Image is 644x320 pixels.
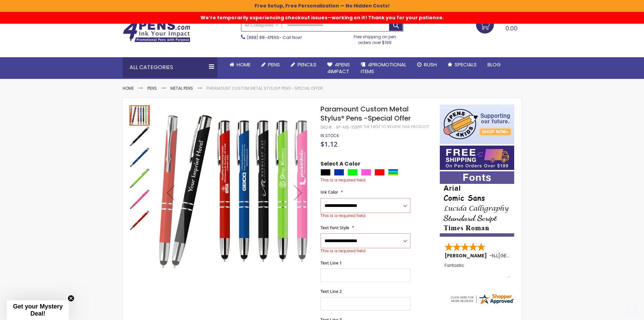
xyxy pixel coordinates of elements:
[505,24,518,33] span: 0.00
[361,61,406,75] span: 4PROMOTIONAL ITEMS
[450,301,515,306] a: 4pens.com certificate URL
[487,61,501,68] span: Blog
[207,86,323,91] li: Paramount Custom Metal Stylus® Pens -Special Offer
[455,61,477,68] span: Specials
[200,11,444,21] span: We’re temporarily experiencing checkout issues—working on it! Thank you for your patience.
[450,293,515,305] img: 4pens.com widget logo
[241,19,282,30] a: All Categories
[498,252,548,259] span: [GEOGRAPHIC_DATA]
[412,57,442,72] a: Rush
[442,57,482,72] a: Specials
[424,61,437,68] span: Rush
[320,124,333,130] strong: SKU
[247,35,279,40] a: (888) 88-4PENS
[247,35,302,40] span: - Call Now!
[482,57,506,72] a: Blog
[129,126,150,147] div: Paramount Custom Metal Stylus® Pens -Special Offer
[237,61,251,68] span: Home
[256,57,285,72] a: Pens
[320,213,410,218] div: This is a required field.
[129,210,150,231] div: Paramount Custom Metal Stylus® Pens -Special Offer
[358,124,429,129] a: Be the first to review this product
[13,303,63,317] span: Get your Mystery Deal!
[388,169,398,176] div: Assorted
[123,57,217,78] div: All Categories
[297,61,316,68] span: Pencils
[157,114,312,269] img: Paramount Custom Metal Stylus® Pens -Special Offer
[355,57,412,79] a: 4PROMOTIONALITEMS
[320,189,338,195] span: Ink Color
[170,85,193,91] a: Metal Pens
[445,263,510,278] div: Fantastic
[129,105,150,126] div: Paramount Custom Metal Stylus® Pens -Special Offer
[129,168,150,189] img: Paramount Custom Metal Stylus® Pens -Special Offer
[492,252,497,259] span: NJ
[320,260,342,266] span: Text Line 1
[129,147,150,168] div: Paramount Custom Metal Stylus® Pens -Special Offer
[320,169,331,176] div: Black
[361,169,371,176] div: Pink
[440,105,514,144] img: 4pens 4 kids
[129,210,150,231] img: Paramount Custom Metal Stylus® Pens -Special Offer
[320,177,433,183] div: This is a required field.
[157,105,184,280] div: Previous
[268,61,280,68] span: Pens
[320,104,411,123] span: Paramount Custom Metal Stylus® Pens -Special Offer
[375,169,385,176] div: Red
[245,22,279,28] span: All Categories
[123,85,134,91] a: Home
[7,300,69,320] div: Get your Mystery Deal!Close teaser
[129,189,150,210] div: Paramount Custom Metal Stylus® Pens -Special Offer
[123,21,190,42] img: 4Pens Custom Pens and Promotional Products
[347,31,403,45] div: Free shipping on pen orders over $199
[284,105,311,280] div: Next
[588,302,644,320] iframe: Google Customer Reviews
[224,57,256,72] a: Home
[440,171,514,237] img: font-personalization-examples
[445,252,489,259] span: [PERSON_NAME]
[129,147,150,168] img: Paramount Custom Metal Stylus® Pens -Special Offer
[320,140,337,149] span: $1.12
[320,133,339,138] div: Availability
[348,169,358,176] div: Lime Green
[285,57,322,72] a: Pencils
[476,16,522,33] a: 0.00 0
[320,133,339,138] span: In stock
[489,252,548,259] span: - ,
[320,248,410,254] div: This is a required field.
[147,85,157,91] a: Pens
[129,168,150,189] div: Paramount Custom Metal Stylus® Pens -Special Offer
[334,169,344,176] div: Blue
[129,189,150,210] img: Paramount Custom Metal Stylus® Pens -Special Offer
[320,225,349,231] span: Text Font Style
[440,146,514,170] img: Free shipping on orders over $199
[320,160,360,169] span: Select A Color
[327,61,350,75] span: 4Pens 4impact
[129,126,150,147] img: Paramount Custom Metal Stylus® Pens -Special Offer
[320,289,342,294] span: Text Line 2
[336,125,358,130] div: 4P-ms-15b
[322,57,355,79] a: 4Pens4impact
[68,295,74,302] button: Close teaser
